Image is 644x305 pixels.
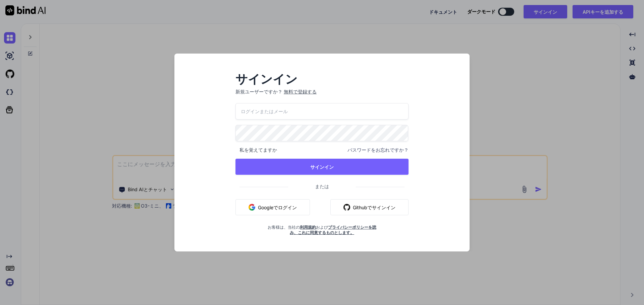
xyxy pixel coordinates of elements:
[249,204,255,211] img: グーグル
[235,89,282,94] font: 新規ユーザーですか？
[343,204,350,211] img: ギットハブ
[290,225,376,235] a: プライバシーポリシーを読み、これに同意するものとします。
[268,225,300,230] font: お客様は、当社の
[235,199,310,215] button: Googleでログイン
[235,159,409,175] button: サインイン
[235,103,409,120] input: ログインまたはメール
[347,147,409,153] font: パスワードをお忘れですか？
[316,225,328,230] font: および
[310,164,334,170] font: サインイン
[300,225,316,230] a: 利用規約
[235,72,298,86] font: サインイン
[330,199,409,215] button: Githubでサインイン
[353,205,395,210] font: Githubでサインイン
[315,183,329,189] font: または
[239,147,277,153] font: 私を覚えてますか
[284,89,317,94] font: 無料で登録する
[258,205,297,210] font: Googleでログイン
